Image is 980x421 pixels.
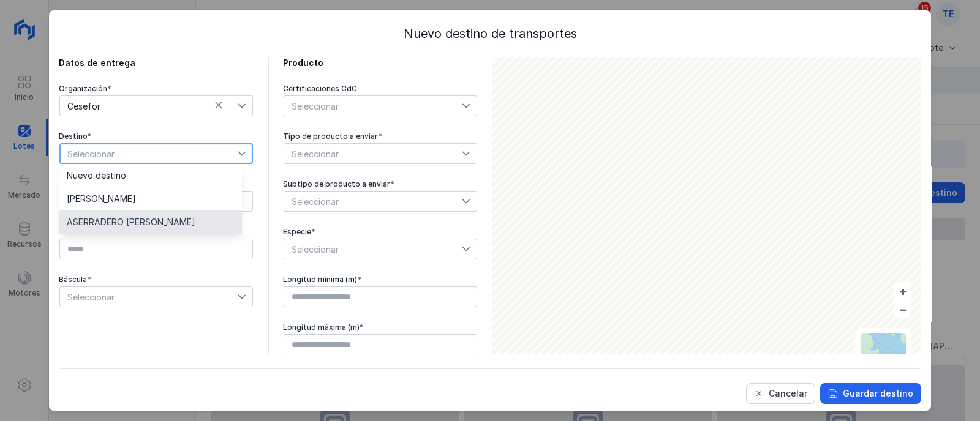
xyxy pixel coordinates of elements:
button: – [894,300,911,318]
span: [PERSON_NAME] [67,195,136,203]
span: Seleccionar [284,192,462,211]
span: Seleccionar [284,144,462,163]
span: Nuevo destino [67,171,126,180]
img: political.webp [861,333,907,379]
div: Nuevo destino de transportes [59,25,921,42]
div: Certificaciones CdC [283,84,478,94]
div: Datos de entrega [59,57,254,69]
span: Cesefor [60,96,238,116]
div: Báscula [59,275,254,285]
button: Cancelar [746,383,815,404]
button: Guardar destino [820,383,921,404]
span: Seleccionar [284,239,462,259]
div: Subtipo de producto a enviar [283,179,478,189]
div: Longitud mínima (m) [283,275,478,285]
button: + [894,282,911,300]
span: Seleccionar [60,287,238,307]
div: Guardar destino [843,387,913,400]
div: Cancelar [769,387,807,400]
div: Especie [283,227,478,237]
span: ASERRADERO [PERSON_NAME] [67,218,195,226]
div: Seleccionar [284,96,341,116]
div: Tipo de producto a enviar [283,132,478,141]
div: Longitud máxima (m) [283,322,478,332]
li: Aserradero Cesefor [59,187,242,210]
div: Producto [283,57,478,69]
span: Seleccionar [60,144,238,163]
li: Nuevo destino [59,164,242,187]
div: Destino [59,132,254,141]
div: Organización [59,84,254,94]
li: ASERRADERO LEON [59,210,242,234]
